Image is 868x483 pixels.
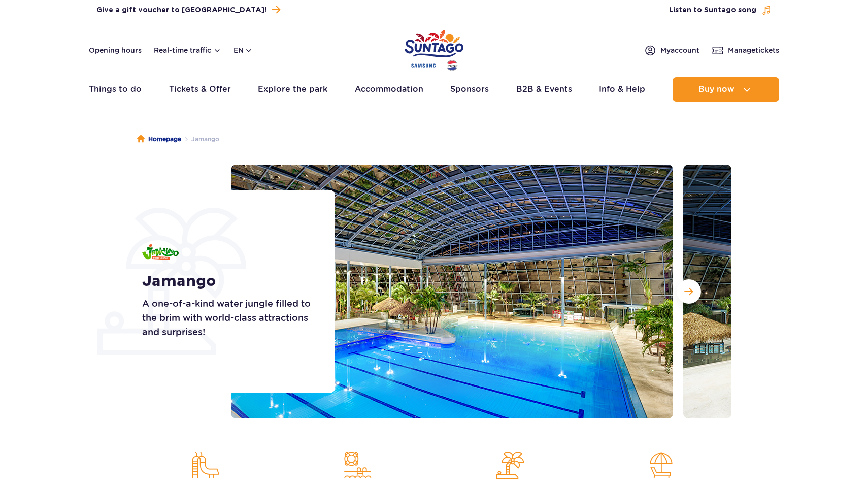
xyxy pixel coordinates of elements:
[712,44,779,56] a: Managetickets
[698,85,735,94] span: Buy now
[405,25,463,72] a: Park of Poland
[137,134,181,144] a: Homepage
[673,77,779,102] button: Buy now
[233,45,253,55] button: en
[96,3,280,17] a: Give a gift voucher to [GEOGRAPHIC_DATA]!
[669,5,772,15] button: Listen to Suntago song
[599,77,645,102] a: Info & Help
[142,244,179,260] img: Jamango
[181,134,219,144] li: Jamango
[96,5,266,15] span: Give a gift voucher to [GEOGRAPHIC_DATA]!
[142,272,312,291] h1: Jamango
[355,77,423,102] a: Accommodation
[644,44,699,56] a: Myaccount
[169,77,231,102] a: Tickets & Offer
[89,77,142,102] a: Things to do
[258,77,327,102] a: Explore the park
[660,45,699,55] span: My account
[728,45,779,55] span: Manage tickets
[677,279,701,304] button: Next slide
[142,297,312,339] p: A one-of-a-kind water jungle filled to the brim with world-class attractions and surprises!
[154,46,221,54] button: Real-time traffic
[450,77,489,102] a: Sponsors
[669,5,756,15] span: Listen to Suntago song
[516,77,572,102] a: B2B & Events
[89,45,142,55] a: Opening hours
